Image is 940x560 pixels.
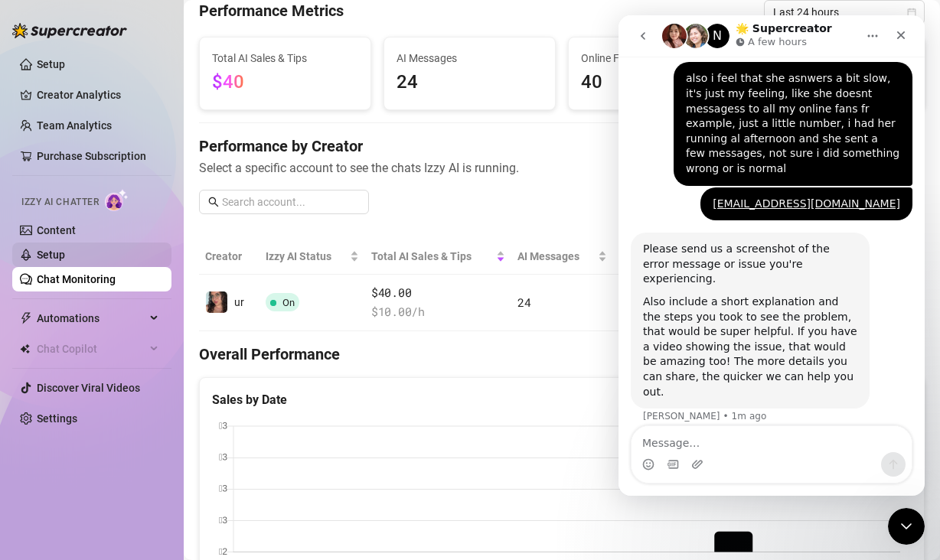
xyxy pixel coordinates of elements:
span: Chat Copilot [37,337,145,361]
h4: Performance by Creator [199,135,925,157]
span: search [208,197,219,207]
span: calendar [907,8,916,17]
span: $ 10.00 /h [371,303,505,321]
a: Setup [37,249,65,261]
img: AI Chatter [105,189,129,211]
a: Settings [37,412,77,425]
img: ur [206,291,227,313]
span: Select a specific account to see the chats Izzy AI is running. [199,158,925,177]
th: Active Chats [613,239,713,275]
span: ur [234,296,244,308]
iframe: Intercom live chat [888,508,925,545]
span: Online Fans Contacted [581,50,727,67]
span: $40.00 [371,284,505,302]
a: Chat Monitoring [37,273,116,285]
h4: Overall Performance [199,343,925,365]
span: Automations [37,306,145,330]
span: Total AI Sales & Tips [212,50,358,67]
span: On [282,297,295,308]
a: Creator Analytics [37,83,159,107]
iframe: Intercom live chat [619,15,925,496]
img: logo-BBDzfeDw.svg [12,23,127,38]
span: Total AI Sales & Tips [371,248,493,265]
th: Total AI Sales & Tips [365,239,511,275]
div: Sales by Date [212,390,912,409]
a: Purchase Subscription [37,150,146,162]
input: Search account... [222,194,360,210]
th: Izzy AI Status [259,239,365,275]
span: 24 [397,68,543,97]
span: $40 [212,71,244,93]
span: 24 [517,295,530,310]
span: AI Messages [517,248,595,265]
a: Content [37,224,76,236]
span: Izzy AI Chatter [21,195,99,210]
a: Team Analytics [37,119,112,132]
span: Last 24 hours [773,1,916,24]
th: Creator [199,239,259,275]
span: thunderbolt [20,312,32,324]
span: Izzy AI Status [266,248,347,265]
a: Discover Viral Videos [37,382,140,394]
img: Chat Copilot [20,343,30,354]
a: Setup [37,58,65,70]
span: 40 [581,68,727,97]
th: AI Messages [511,239,613,275]
span: AI Messages [397,50,543,67]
